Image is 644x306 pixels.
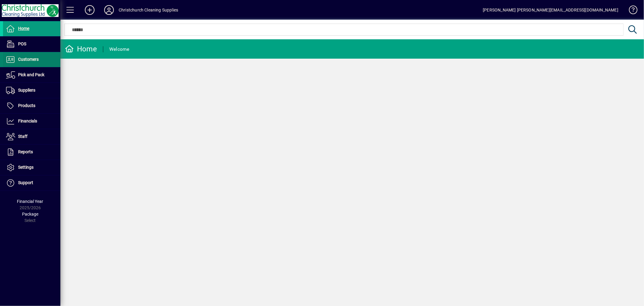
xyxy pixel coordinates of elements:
span: Support [18,180,33,185]
div: Home [65,44,97,54]
a: Reports [3,145,60,160]
span: Financial Year [17,199,43,204]
a: Support [3,175,60,190]
a: Knowledge Base [624,1,636,21]
span: Package [22,212,38,216]
span: Reports [18,149,33,154]
div: Christchurch Cleaning Supplies [119,5,178,15]
a: Pick and Pack [3,67,60,83]
a: POS [3,37,60,52]
span: Staff [18,134,27,139]
a: Financials [3,114,60,129]
span: Home [18,26,29,31]
div: [PERSON_NAME] [PERSON_NAME][EMAIL_ADDRESS][DOMAIN_NAME] [483,5,618,15]
a: Staff [3,129,60,144]
a: Customers [3,52,60,67]
span: Settings [18,165,34,170]
span: Pick and Pack [18,72,44,77]
span: Customers [18,57,39,62]
a: Settings [3,160,60,175]
span: Products [18,103,35,108]
span: POS [18,41,26,46]
a: Products [3,98,60,113]
a: Suppliers [3,83,60,98]
button: Profile [99,5,119,15]
button: Add [80,5,99,15]
div: Welcome [109,44,130,54]
span: Financials [18,119,37,123]
span: Suppliers [18,88,35,93]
